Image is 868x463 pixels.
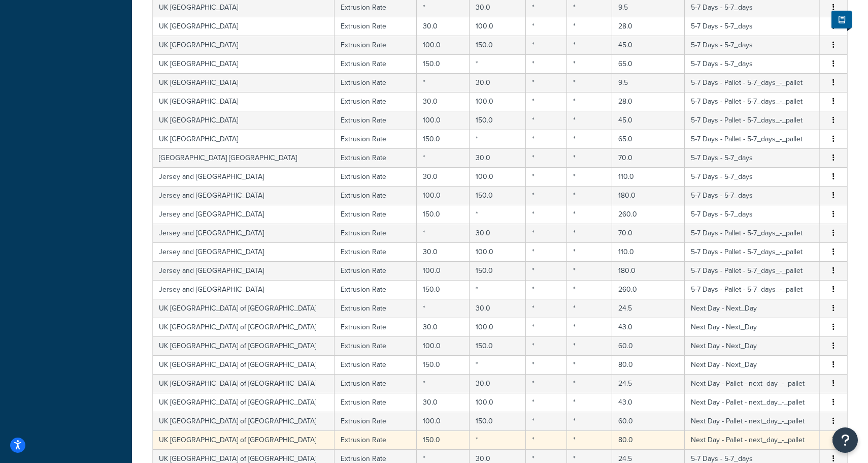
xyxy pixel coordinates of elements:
td: Extrusion Rate [335,167,417,186]
td: 30.0 [417,318,470,336]
td: 100.0 [470,393,526,412]
td: 24.5 [612,374,684,393]
td: 5-7 Days - 5-7_days [685,36,820,54]
td: 60.0 [612,412,684,430]
td: 100.0 [470,17,526,36]
td: 150.0 [417,130,470,148]
td: Jersey and [GEOGRAPHIC_DATA] [153,242,335,261]
td: UK [GEOGRAPHIC_DATA] [153,92,335,111]
td: 5-7 Days - Pallet - 5-7_days_-_pallet [685,224,820,242]
td: Jersey and [GEOGRAPHIC_DATA] [153,167,335,186]
button: Show Help Docs [831,11,852,28]
td: 65.0 [612,54,684,73]
td: 30.0 [470,374,526,393]
td: Extrusion Rate [335,318,417,336]
td: 70.0 [612,224,684,242]
td: 5-7 Days - Pallet - 5-7_days_-_pallet [685,130,820,148]
td: 43.0 [612,318,684,336]
td: [GEOGRAPHIC_DATA] [GEOGRAPHIC_DATA] [153,148,335,167]
td: 60.0 [612,336,684,355]
td: Extrusion Rate [335,280,417,299]
td: 180.0 [612,261,684,280]
td: 30.0 [417,17,470,36]
td: 80.0 [612,430,684,449]
td: 30.0 [417,393,470,412]
td: UK [GEOGRAPHIC_DATA] [153,73,335,92]
td: Extrusion Rate [335,393,417,412]
td: Next Day - Pallet - next_day_-_pallet [685,430,820,449]
td: 5-7 Days - Pallet - 5-7_days_-_pallet [685,261,820,280]
td: 100.0 [470,242,526,261]
td: Extrusion Rate [335,73,417,92]
td: Extrusion Rate [335,299,417,318]
td: 30.0 [470,299,526,318]
td: Extrusion Rate [335,17,417,36]
td: Extrusion Rate [335,430,417,449]
td: 5-7 Days - Pallet - 5-7_days_-_pallet [685,242,820,261]
td: 150.0 [417,205,470,224]
td: Extrusion Rate [335,242,417,261]
td: Extrusion Rate [335,186,417,205]
td: 150.0 [417,280,470,299]
td: 30.0 [417,242,470,261]
td: 100.0 [417,412,470,430]
td: 110.0 [612,167,684,186]
td: 5-7 Days - Pallet - 5-7_days_-_pallet [685,73,820,92]
td: UK [GEOGRAPHIC_DATA] of [GEOGRAPHIC_DATA] [153,412,335,430]
td: Extrusion Rate [335,374,417,393]
td: 150.0 [470,336,526,355]
td: Next Day - Next_Day [685,336,820,355]
td: 30.0 [417,92,470,111]
td: 65.0 [612,130,684,148]
td: Next Day - Next_Day [685,299,820,318]
td: UK [GEOGRAPHIC_DATA] of [GEOGRAPHIC_DATA] [153,393,335,412]
td: UK [GEOGRAPHIC_DATA] of [GEOGRAPHIC_DATA] [153,299,335,318]
td: Jersey and [GEOGRAPHIC_DATA] [153,224,335,242]
button: Open Resource Center [832,427,858,453]
td: Extrusion Rate [335,224,417,242]
td: 5-7 Days - Pallet - 5-7_days_-_pallet [685,280,820,299]
td: UK [GEOGRAPHIC_DATA] of [GEOGRAPHIC_DATA] [153,374,335,393]
td: 5-7 Days - 5-7_days [685,186,820,205]
td: 5-7 Days - Pallet - 5-7_days_-_pallet [685,111,820,130]
td: UK [GEOGRAPHIC_DATA] [153,54,335,73]
td: Extrusion Rate [335,355,417,374]
td: Jersey and [GEOGRAPHIC_DATA] [153,280,335,299]
td: 260.0 [612,280,684,299]
td: 150.0 [470,36,526,54]
td: Extrusion Rate [335,36,417,54]
td: 100.0 [417,36,470,54]
td: 100.0 [417,186,470,205]
td: Next Day - Next_Day [685,318,820,336]
td: Jersey and [GEOGRAPHIC_DATA] [153,261,335,280]
td: 24.5 [612,299,684,318]
td: UK [GEOGRAPHIC_DATA] of [GEOGRAPHIC_DATA] [153,318,335,336]
td: 150.0 [417,54,470,73]
td: 30.0 [417,167,470,186]
td: 5-7 Days - 5-7_days [685,54,820,73]
td: 30.0 [470,148,526,167]
td: 45.0 [612,36,684,54]
td: 28.0 [612,92,684,111]
td: UK [GEOGRAPHIC_DATA] [153,111,335,130]
td: 100.0 [470,92,526,111]
td: Extrusion Rate [335,54,417,73]
td: 45.0 [612,111,684,130]
td: 30.0 [470,73,526,92]
td: 100.0 [417,336,470,355]
td: Extrusion Rate [335,261,417,280]
td: 100.0 [470,167,526,186]
td: 150.0 [470,111,526,130]
td: 5-7 Days - 5-7_days [685,205,820,224]
td: Extrusion Rate [335,92,417,111]
td: Extrusion Rate [335,205,417,224]
td: 110.0 [612,242,684,261]
td: 100.0 [417,261,470,280]
td: 100.0 [470,318,526,336]
td: 5-7 Days - 5-7_days [685,148,820,167]
td: Extrusion Rate [335,111,417,130]
td: 43.0 [612,393,684,412]
td: 80.0 [612,355,684,374]
td: Next Day - Pallet - next_day_-_pallet [685,374,820,393]
td: Extrusion Rate [335,336,417,355]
